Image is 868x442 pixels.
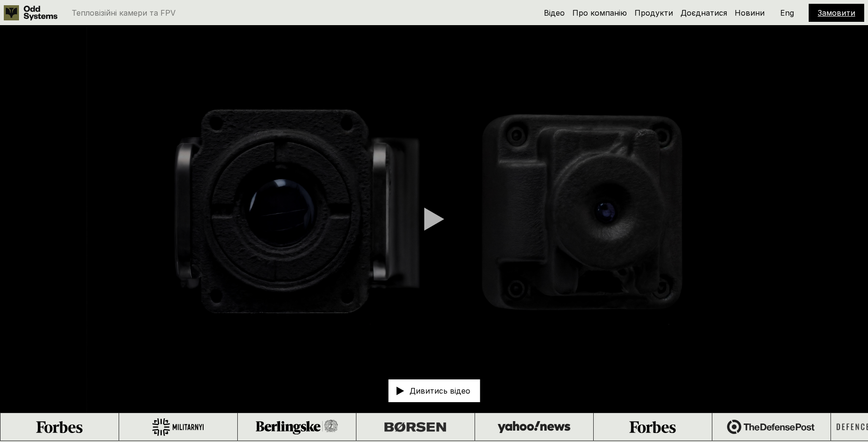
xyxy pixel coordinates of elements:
[544,8,565,18] a: Відео
[681,8,727,18] a: Доєднатися
[818,8,855,18] a: Замовити
[635,8,673,18] a: Продукти
[735,8,765,18] a: Новини
[572,8,627,18] a: Про компанію
[780,9,794,17] p: Eng
[410,387,470,395] p: Дивитись відео
[72,9,176,17] p: Тепловізійні камери та FPV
